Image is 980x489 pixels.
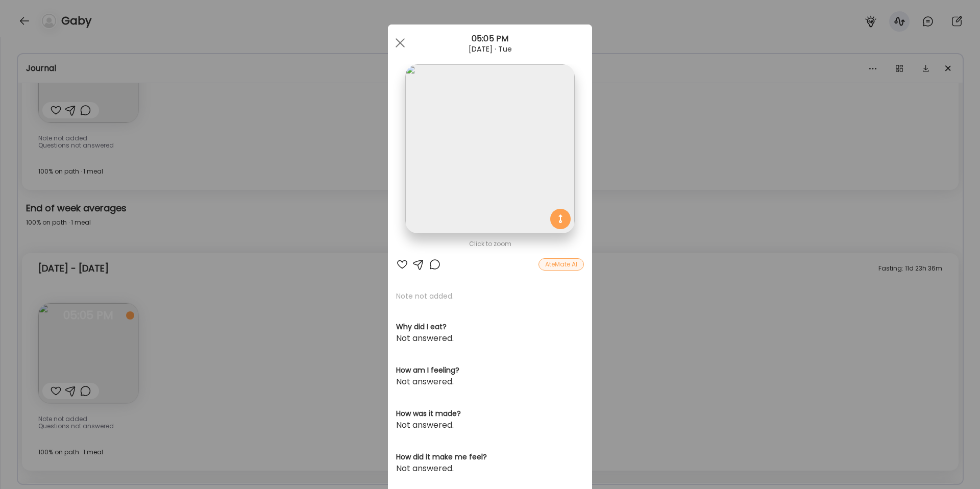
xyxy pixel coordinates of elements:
h3: How did it make me feel? [396,452,584,462]
div: Not answered. [396,332,584,345]
p: Note not added. [396,291,584,301]
h3: How was it made? [396,408,584,419]
div: AteMate AI [538,258,584,271]
h3: Why did I eat? [396,322,584,332]
div: Click to zoom [396,238,584,250]
img: images%2F9pYE9H6cTmgx1EiUGCSt2BwjUV83%2FC1RUksI9B3TVd5LhffSo%2FroGjKYkN8GByOaB0Xccu_1080 [405,64,574,233]
div: Not answered. [396,376,584,388]
div: 05:05 PM [388,33,592,45]
h3: How am I feeling? [396,365,584,376]
div: Not answered. [396,462,584,475]
div: Not answered. [396,419,584,431]
div: [DATE] · Tue [388,45,592,53]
